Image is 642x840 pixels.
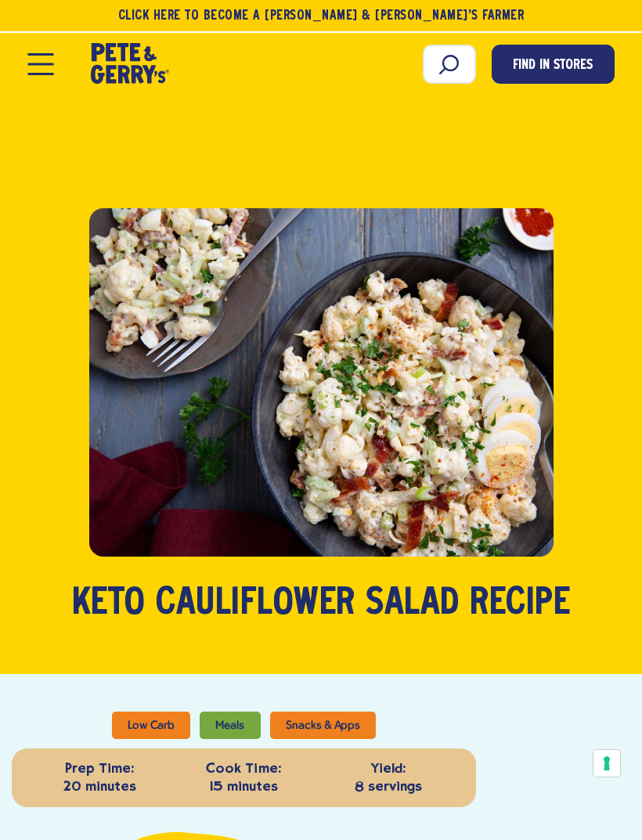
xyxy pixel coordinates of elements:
[470,580,570,629] span: Recipe
[28,53,54,75] button: Open Mobile Menu Modal Dialog
[175,759,312,777] strong: Cook Time:
[72,580,146,629] span: Keto
[156,580,355,629] span: Cauliflower
[320,759,456,777] strong: Yield:
[31,759,168,777] strong: Prep Time:
[513,56,593,77] span: Find in Stores
[270,712,376,739] li: Snacks & Apps
[112,712,190,739] li: Low Carb
[423,45,476,84] input: Search
[492,45,615,84] a: Find in Stores
[175,759,312,796] p: 15 minutes
[31,759,168,796] p: 20 minutes
[366,580,460,629] span: Salad
[593,750,620,777] button: Your consent preferences for tracking technologies
[320,759,456,796] p: 8 servings
[200,712,260,739] li: Meals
